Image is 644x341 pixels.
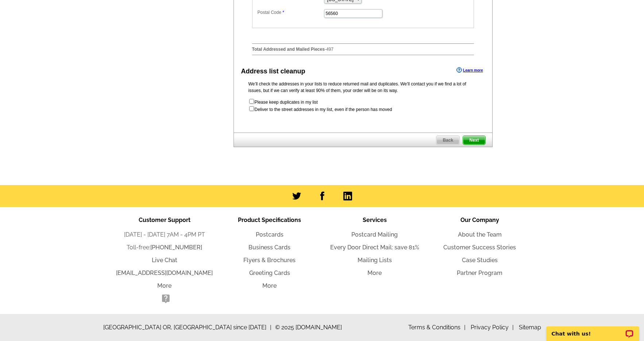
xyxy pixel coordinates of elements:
[238,217,301,223] span: Product Specifications
[258,9,323,16] label: Postal Code
[256,231,284,238] a: Postcards
[152,257,177,264] a: Live Chat
[262,282,277,289] a: More
[458,231,502,238] a: About the Team
[116,269,213,276] a: [EMAIL_ADDRESS][DOMAIN_NAME]
[460,217,499,223] span: Our Company
[541,318,644,341] iframe: LiveChat chat widget
[463,136,485,145] span: Next
[519,324,541,331] a: Sitemap
[248,98,478,113] form: Please keep duplicates in my list Deliver to the street addresses in my list, even if the person ...
[249,269,290,276] a: Greeting Cards
[462,257,498,264] a: Case Studies
[326,47,333,52] span: 497
[358,257,392,264] a: Mailing Lists
[330,244,419,251] a: Every Door Direct Mail: save 81%
[248,81,478,94] p: We’ll check the addresses in your lists to reduce returned mail and duplicates. We’ll contact you...
[248,244,290,251] a: Business Cards
[408,324,466,331] a: Terms & Conditions
[436,135,460,145] a: Back
[243,257,296,264] a: Flyers & Brochures
[436,136,459,145] span: Back
[139,217,190,223] span: Customer Support
[103,323,271,332] span: [GEOGRAPHIC_DATA] OR, [GEOGRAPHIC_DATA] since [DATE]
[456,67,483,73] a: Learn more
[275,323,342,332] span: © 2025 [DOMAIN_NAME]
[112,243,217,252] li: Toll-free:
[150,244,202,251] a: [PHONE_NUMBER]
[367,269,382,276] a: More
[112,230,217,239] li: [DATE] - [DATE] 7AM - 4PM PT
[351,231,398,238] a: Postcard Mailing
[252,47,325,52] strong: Total Addressed and Mailed Pieces
[443,244,516,251] a: Customer Success Stories
[241,66,305,76] div: Address list cleanup
[471,324,514,331] a: Privacy Policy
[363,217,387,223] span: Services
[457,269,502,276] a: Partner Program
[157,282,171,289] a: More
